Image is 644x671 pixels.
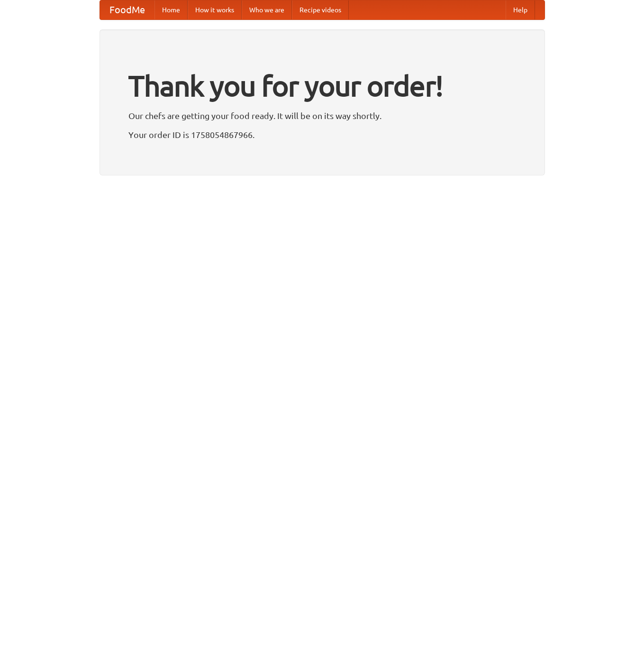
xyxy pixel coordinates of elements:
a: Help [506,0,535,19]
a: Who we are [242,0,292,19]
a: Recipe videos [292,0,349,19]
p: Your order ID is 1758054867966. [128,128,516,142]
a: How it works [188,0,242,19]
h1: Thank you for your order! [128,63,516,109]
p: Our chefs are getting your food ready. It will be on its way shortly. [128,109,516,123]
a: FoodMe [100,0,154,19]
a: Home [154,0,188,19]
